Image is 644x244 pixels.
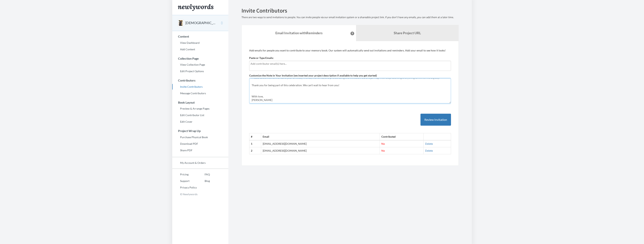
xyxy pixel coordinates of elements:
a: Blog [197,178,210,184]
label: Customize the Note in Your Invitation (we inserted your project description if available to help ... [249,74,377,77]
input: Add contributor email(s) here... [250,62,450,66]
a: Download PDF [172,141,228,147]
h3: Content [172,35,228,38]
th: Contributed [380,133,424,140]
a: Privacy Policy [172,185,197,190]
img: Newlywords logo [178,4,213,11]
h3: Project Wrap Up [172,129,228,133]
a: Message Contributors [172,90,228,96]
a: Delete [425,149,433,152]
td: [EMAIL_ADDRESS][DOMAIN_NAME] [261,140,380,147]
a: View Dashboard [172,40,228,46]
p: © Newlywords [172,191,228,197]
a: FAQ [197,172,210,177]
p: There are two ways to send invitations to people. You can invite people via our email invitation ... [241,16,459,19]
p: Add emails for people you want to contribute to your memory book. Our system will automatically s... [249,49,451,52]
label: Paste or Type Emails: [249,56,274,60]
th: # [249,133,261,140]
a: Share PDF [172,148,228,153]
h3: Book Layout [172,101,228,104]
a: Invite Contributors [172,84,228,90]
a: Delete [425,142,433,145]
span: No [381,149,385,152]
a: Add Content [172,47,228,52]
button: Review Invitation [420,114,451,126]
strong: Email Invitation with Reminders [275,31,323,35]
td: [EMAIL_ADDRESS][DOMAIN_NAME] [261,147,380,154]
a: View Collection Page [172,62,228,67]
a: Preview & Arrange Pages [172,106,228,111]
h3: Contributors [172,79,228,82]
span: Support [7,3,21,6]
button: [DEMOGRAPHIC_DATA] is Faithful: 60 Years of Blessings and Legacy [185,21,216,25]
a: Purchase Physical Book [172,134,228,140]
th: Email [261,133,380,140]
a: Edit Project Options [172,68,228,74]
th: 1 [249,140,261,147]
b: Share Project URL [394,31,421,35]
a: Pricing [172,172,197,177]
h2: Invite Contributors [241,7,459,14]
h3: Collection Page [172,57,228,60]
a: My Account & Orders [172,160,228,166]
a: Support [172,178,197,184]
textarea: Hi everyone, We're so excited to be celebrating My Daddy [PERSON_NAME] 60th birthday this year! T... [249,78,451,103]
span: No [381,142,385,145]
a: Edit Contributor List [172,112,228,118]
a: Edit Cover [172,119,228,125]
th: 2 [249,147,261,154]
